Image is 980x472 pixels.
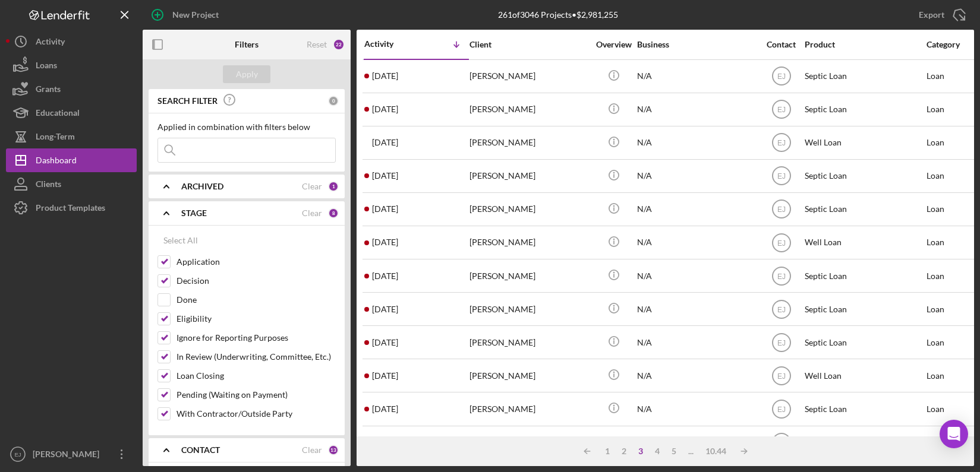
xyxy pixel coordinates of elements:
[372,371,398,381] time: 2025-08-11 14:31
[177,313,336,325] label: Eligibility
[637,293,756,325] div: N/A
[616,446,632,456] div: 2
[236,65,258,83] div: Apply
[469,227,588,258] div: [PERSON_NAME]
[805,427,924,458] div: Septic Loan
[372,305,398,314] time: 2025-08-11 15:06
[235,40,259,49] b: Filters
[372,404,398,414] time: 2025-08-11 12:04
[177,408,336,420] label: With Contractor/Outside Party
[907,3,974,27] button: Export
[6,148,137,172] button: Dashboard
[637,40,756,49] div: Business
[36,196,105,223] div: Product Templates
[6,442,137,466] button: EJ[PERSON_NAME]
[805,260,924,292] div: Septic Loan
[469,94,588,125] div: [PERSON_NAME]
[637,194,756,225] div: N/A
[469,360,588,391] div: [PERSON_NAME]
[157,229,204,252] button: Select All
[6,30,137,53] button: Activity
[302,445,322,455] div: Clear
[36,30,65,56] div: Activity
[777,205,785,214] text: EJ
[6,196,137,220] button: Product Templates
[469,327,588,358] div: [PERSON_NAME]
[333,39,345,50] div: 22
[177,256,336,268] label: Application
[805,40,924,49] div: Product
[805,127,924,159] div: Well Loan
[777,372,785,380] text: EJ
[328,96,339,106] div: 0
[177,275,336,287] label: Decision
[805,194,924,225] div: Septic Loan
[777,272,785,280] text: EJ
[777,106,785,114] text: EJ
[6,101,137,125] button: Educational
[777,406,785,414] text: EJ
[223,65,270,83] button: Apply
[372,171,398,180] time: 2025-08-11 17:51
[469,61,588,92] div: [PERSON_NAME]
[177,389,336,401] label: Pending (Waiting on Payment)
[177,351,336,363] label: In Review (Underwriting, Committee, Etc.)
[777,72,785,81] text: EJ
[759,40,803,49] div: Contact
[177,370,336,382] label: Loan Closing
[6,53,137,77] button: Loans
[469,427,588,458] div: [PERSON_NAME]
[6,172,137,196] button: Clients
[364,39,417,49] div: Activity
[777,139,785,147] text: EJ
[591,40,636,49] div: Overview
[181,182,223,191] b: ARCHIVED
[777,239,785,247] text: EJ
[637,160,756,192] div: N/A
[372,204,398,214] time: 2025-08-11 17:50
[637,127,756,159] div: N/A
[328,445,339,455] div: 13
[307,40,327,49] div: Reset
[919,3,944,27] div: Export
[372,338,398,347] time: 2025-08-11 14:38
[469,160,588,192] div: [PERSON_NAME]
[181,445,220,455] b: CONTACT
[143,3,231,27] button: New Project
[777,172,785,180] text: EJ
[637,94,756,125] div: N/A
[599,446,616,456] div: 1
[372,104,398,114] time: 2025-08-11 20:24
[172,3,219,27] div: New Project
[328,181,339,192] div: 1
[469,293,588,325] div: [PERSON_NAME]
[637,427,756,458] div: N/A
[177,332,336,344] label: Ignore for Reporting Purposes
[36,148,77,175] div: Dashboard
[637,360,756,391] div: N/A
[36,53,57,80] div: Loans
[777,338,785,347] text: EJ
[699,446,732,456] div: 10.44
[163,229,198,252] div: Select All
[637,393,756,425] div: N/A
[469,260,588,292] div: [PERSON_NAME]
[177,294,336,306] label: Done
[805,227,924,258] div: Well Loan
[36,172,61,199] div: Clients
[469,40,588,49] div: Client
[805,393,924,425] div: Septic Loan
[6,77,137,101] button: Grants
[498,10,618,20] div: 261 of 3046 Projects • $2,981,255
[637,227,756,258] div: N/A
[36,101,80,128] div: Educational
[805,61,924,92] div: Septic Loan
[157,122,336,132] div: Applied in combination with filters below
[36,77,61,104] div: Grants
[682,446,699,456] div: ...
[302,182,322,191] div: Clear
[157,96,218,106] b: SEARCH FILTER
